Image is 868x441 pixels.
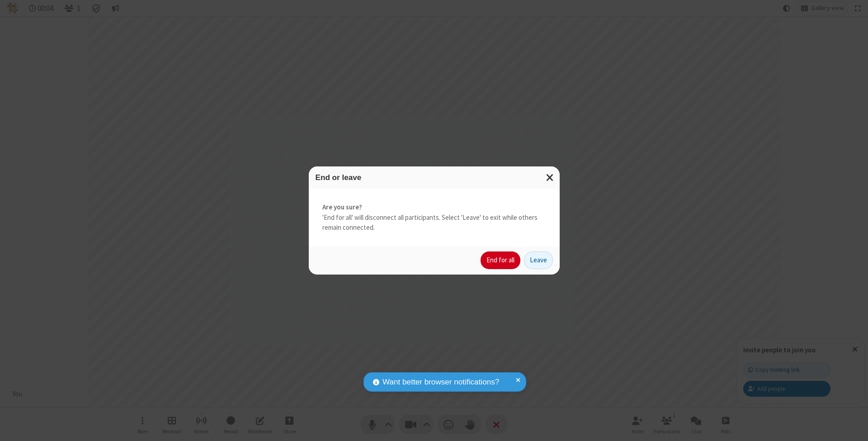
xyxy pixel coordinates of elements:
button: End for all [481,251,520,270]
button: Leave [524,251,553,270]
div: 'End for all' will disconnect all participants. Select 'Leave' to exit while others remain connec... [309,189,560,247]
strong: Are you sure? [322,202,546,213]
span: Want better browser notifications? [382,376,499,388]
h3: End or leave [316,173,553,182]
button: Close modal [541,166,560,189]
